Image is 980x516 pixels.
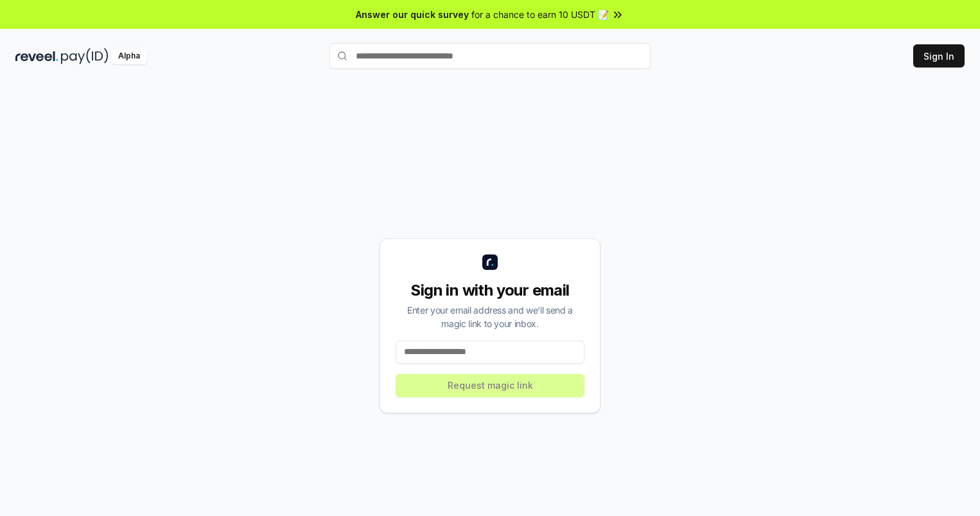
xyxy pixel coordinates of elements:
div: Enter your email address and we’ll send a magic link to your inbox. [396,303,584,330]
div: Sign in with your email [396,280,584,301]
div: Alpha [111,48,147,64]
button: Sign In [913,44,965,67]
img: pay_id [61,48,109,64]
span: for a chance to earn 10 USDT 📝 [471,8,609,21]
img: reveel_dark [15,48,58,64]
span: Answer our quick survey [356,8,469,21]
img: logo_small [482,254,498,270]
